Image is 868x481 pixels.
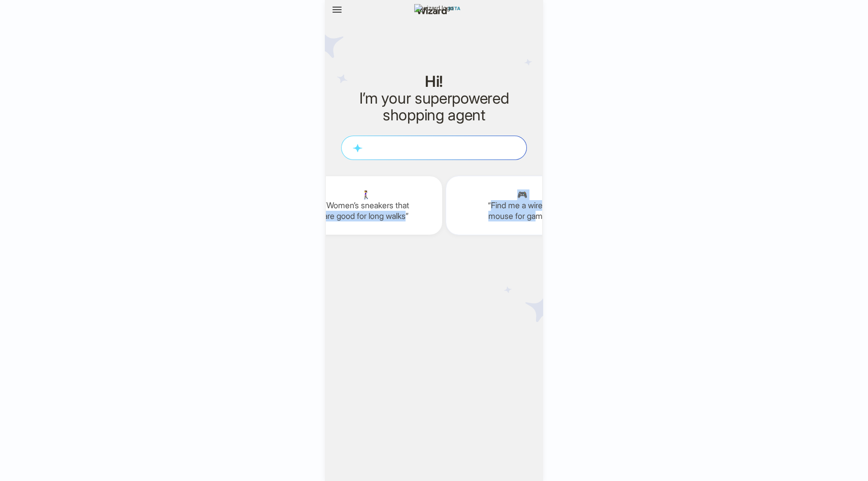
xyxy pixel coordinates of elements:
span: 🎮 [454,189,590,200]
h1: Hi! [341,73,527,90]
q: Women’s sneakers that are good for long walks [298,200,434,221]
div: 🎮Find me a wireless mouse for gaming [446,176,598,235]
span: 🚶‍♀️ [298,189,434,200]
div: 🚶‍♀️Women’s sneakers that are good for long walks [290,176,442,235]
q: Find me a wireless mouse for gaming [454,200,590,221]
img: wizard logo [414,4,454,85]
h2: I’m your superpowered shopping agent [341,90,527,123]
